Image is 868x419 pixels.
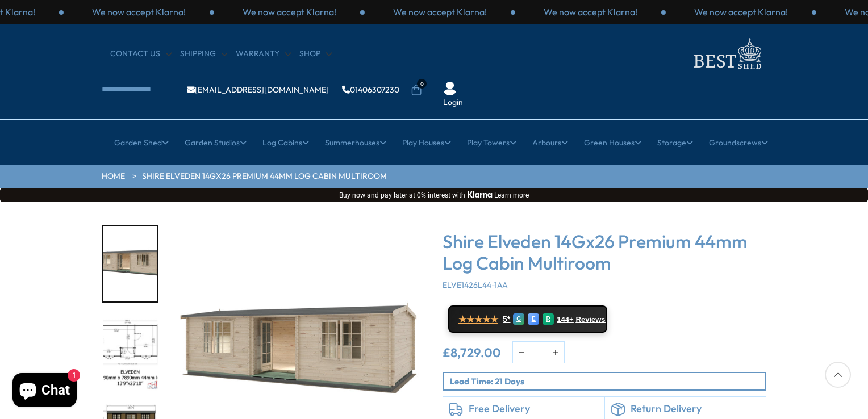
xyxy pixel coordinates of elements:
div: 2 / 10 [102,314,158,392]
div: 1 / 3 [64,6,214,18]
h6: Return Delivery [631,403,761,415]
a: Arbours [532,128,568,157]
img: Elveden_4190x7890_white_open_0100_53fdd14a-01da-474c-ae94-e4b3860414c8_200x200.jpg [103,226,157,301]
p: We now accept Klarna! [92,6,186,18]
div: R [542,313,554,325]
a: 01406307230 [342,86,399,94]
h3: Shire Elveden 14Gx26 Premium 44mm Log Cabin Multiroom [443,231,766,274]
a: Shop [299,48,332,60]
a: Storage [657,128,693,157]
inbox-online-store-chat: Shopify online store chat [9,373,80,410]
a: Green Houses [584,128,641,157]
a: Play Towers [467,128,516,157]
a: Garden Studios [185,128,247,157]
div: 1 / 3 [515,6,666,18]
img: User Icon [443,82,457,95]
p: We now accept Klarna! [393,6,487,18]
p: We now accept Klarna! [694,6,788,18]
a: Shipping [180,48,227,60]
div: 2 / 3 [666,6,816,18]
span: Reviews [576,315,606,324]
div: G [513,313,524,325]
div: 1 / 10 [102,225,158,303]
span: 0 [417,79,427,89]
p: Lead Time: 21 Days [450,375,765,387]
div: 2 / 3 [214,6,365,18]
a: Log Cabins [262,128,309,157]
img: logo [687,35,766,72]
a: Shire Elveden 14Gx26 Premium 44mm Log Cabin Multiroom [142,171,387,182]
a: Groundscrews [709,128,768,157]
span: ELVE1426L44-1AA [443,280,508,290]
div: 3 / 3 [365,6,515,18]
ins: £8,729.00 [443,346,501,359]
p: We now accept Klarna! [243,6,336,18]
a: Play Houses [402,128,451,157]
a: Warranty [236,48,291,60]
a: Summerhouses [325,128,386,157]
span: 144+ [557,315,573,324]
span: ★★★★★ [458,314,498,325]
a: Garden Shed [114,128,169,157]
a: [EMAIL_ADDRESS][DOMAIN_NAME] [187,86,329,94]
a: 0 [411,85,422,96]
img: Elveden4190x789014x2644mmMFTPLAN_40677167-342d-438a-b30c-ffbc9aefab87_200x200.jpg [103,315,157,391]
a: CONTACT US [110,48,172,60]
a: HOME [102,171,125,182]
p: We now accept Klarna! [544,6,637,18]
a: Login [443,97,463,108]
h6: Free Delivery [469,403,599,415]
a: ★★★★★ 5* G E R 144+ Reviews [448,305,607,333]
div: E [528,313,539,325]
